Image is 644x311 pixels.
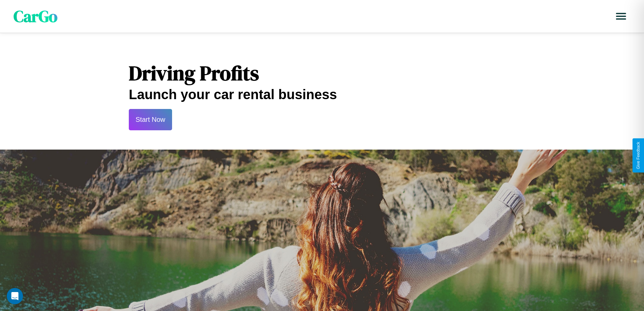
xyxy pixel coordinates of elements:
[7,288,23,304] div: Open Intercom Messenger
[129,59,515,87] h1: Driving Profits
[129,109,172,130] button: Start Now
[612,7,630,26] button: Open menu
[14,5,57,27] span: CarGo
[636,142,641,169] div: Give Feedback
[129,87,515,102] h2: Launch your car rental business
